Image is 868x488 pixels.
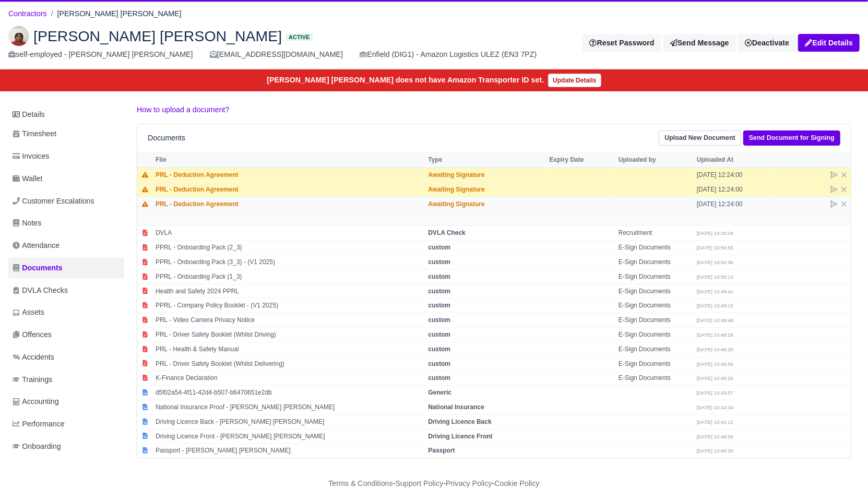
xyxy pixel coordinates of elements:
[428,418,491,425] strong: Driving Licence Back
[697,230,733,236] small: [DATE] 13:20:04
[425,168,546,183] td: Awaiting Signature
[8,258,124,278] a: Documents
[428,433,492,440] strong: Driving Licence Front
[153,342,425,356] td: PRL - Health & Safety Manual
[425,197,546,211] td: Awaiting Signature
[428,360,450,367] strong: custom
[210,49,343,61] div: [EMAIL_ADDRESS][DOMAIN_NAME]
[694,152,772,168] th: Uploaded At
[697,289,733,294] small: [DATE] 10:49:41
[8,391,124,412] a: Accounting
[153,414,425,429] td: Driving Licence Back - [PERSON_NAME] [PERSON_NAME]
[13,374,52,386] span: Trainings
[738,34,796,52] a: Deactivate
[428,244,450,251] strong: custom
[8,347,124,367] a: Accidents
[428,316,450,324] strong: custom
[13,150,49,162] span: Invoices
[616,152,694,168] th: Uploaded by
[8,280,124,301] a: DVLA Checks
[743,130,840,146] a: Send Document for Signing
[428,258,450,266] strong: custom
[616,299,694,313] td: E-Sign Documents
[13,128,56,140] span: Timesheet
[153,386,425,400] td: d5f02a54-4f11-42d4-b507-b6470651e2db
[428,389,451,396] strong: Generic
[697,274,733,280] small: [DATE] 10:50:13
[13,240,60,252] span: Attendance
[697,347,733,352] small: [DATE] 10:46:20
[153,255,425,269] td: PPRL - Onboarding Pack (3_3) - (V1 2025)
[616,327,694,342] td: E-Sign Documents
[428,346,450,353] strong: custom
[694,182,772,197] td: [DATE] 12:24:00
[697,245,733,251] small: [DATE] 10:50:55
[616,241,694,255] td: E-Sign Documents
[694,168,772,183] td: [DATE] 12:24:00
[663,34,736,52] a: Send Message
[13,396,59,408] span: Accounting
[153,356,425,371] td: PRL - Driver Safety Booklet (Whilst Delivering)
[13,329,52,341] span: Offences
[428,374,450,382] strong: custom
[8,9,47,18] a: Contractors
[697,259,733,265] small: [DATE] 10:50:36
[616,313,694,328] td: E-Sign Documents
[8,169,124,189] a: Wallet
[153,152,425,168] th: File
[425,152,546,168] th: Type
[13,441,61,453] span: Onboarding
[798,34,860,52] a: Edit Details
[582,34,661,52] button: Reset Password
[697,361,733,367] small: [DATE] 10:45:56
[428,403,484,411] strong: National Insurance
[8,235,124,256] a: Attendance
[1,17,867,69] div: Melvin Otshudi Manya
[446,479,492,487] a: Privacy Policy
[13,351,54,363] span: Accidents
[547,152,616,168] th: Expiry Date
[428,447,455,454] strong: Passport
[153,269,425,284] td: PPRL - Onboarding Pack (1_3)
[616,284,694,299] td: E-Sign Documents
[148,134,185,142] h6: Documents
[8,191,124,211] a: Customer Escalations
[153,400,425,414] td: National Insurance Proof - [PERSON_NAME] [PERSON_NAME]
[137,105,229,114] a: How to upload a document?
[153,284,425,299] td: Health and Safety 2024 PPRL
[616,269,694,284] td: E-Sign Documents
[153,226,425,241] td: DVLA
[13,217,41,229] span: Notes
[153,371,425,386] td: K-Finance Declaration
[8,302,124,323] a: Assets
[286,33,312,41] span: Active
[33,29,282,43] span: [PERSON_NAME] [PERSON_NAME]
[425,182,546,197] td: Awaiting Signature
[153,241,425,255] td: PPRL - Onboarding Pack (2_3)
[8,414,124,434] a: Performance
[47,8,182,20] li: [PERSON_NAME] [PERSON_NAME]
[153,182,425,197] td: PRL - Deduction Agreement
[8,124,124,144] a: Timesheet
[8,105,124,124] a: Details
[548,74,601,87] a: Update Details
[616,371,694,386] td: E-Sign Documents
[13,306,44,318] span: Assets
[697,332,733,338] small: [DATE] 10:48:29
[659,130,741,146] a: Upload New Document
[8,146,124,166] a: Invoices
[8,213,124,233] a: Notes
[13,262,63,274] span: Documents
[681,367,868,488] div: Chat Widget
[153,168,425,183] td: PRL - Deduction Agreement
[494,479,539,487] a: Cookie Policy
[153,313,425,328] td: PRL - Video Camera Privacy Notice
[697,303,733,308] small: [DATE] 10:49:15
[616,356,694,371] td: E-Sign Documents
[694,197,772,211] td: [DATE] 12:24:00
[153,429,425,444] td: Driving Licence Front - [PERSON_NAME] [PERSON_NAME]
[13,284,68,296] span: DVLA Checks
[153,197,425,211] td: PRL - Deduction Agreement
[616,342,694,356] td: E-Sign Documents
